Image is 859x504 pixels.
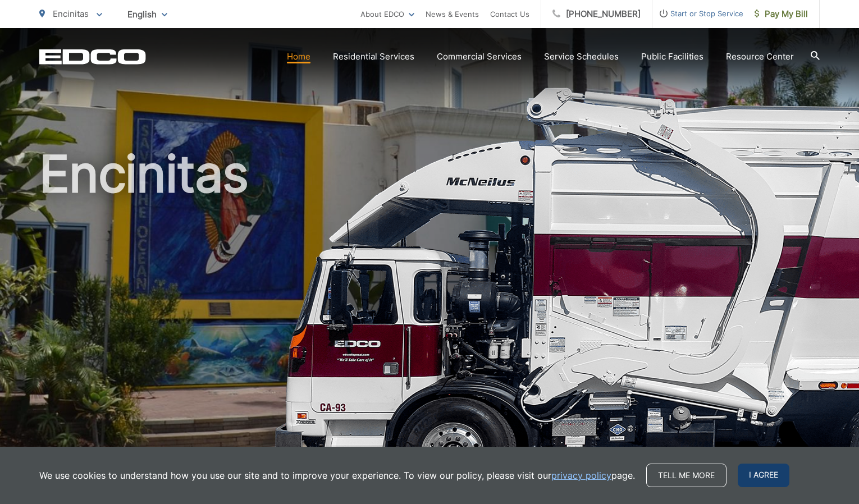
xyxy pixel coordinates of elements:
a: Public Facilities [641,50,703,63]
a: Commercial Services [437,50,522,63]
span: I agree [738,464,789,487]
span: Pay My Bill [755,7,808,21]
span: English [119,4,176,24]
span: Encinitas [53,8,89,19]
a: Residential Services [333,50,414,63]
a: EDCD logo. Return to the homepage. [39,49,146,65]
p: We use cookies to understand how you use our site and to improve your experience. To view our pol... [39,469,635,482]
a: Resource Center [726,50,794,63]
a: Tell me more [646,464,727,487]
a: News & Events [426,7,479,21]
a: About EDCO [360,7,414,21]
a: privacy policy [551,469,611,482]
h1: Encinitas [39,146,820,501]
a: Service Schedules [544,50,619,63]
a: Home [287,50,310,63]
a: Contact Us [490,7,529,21]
